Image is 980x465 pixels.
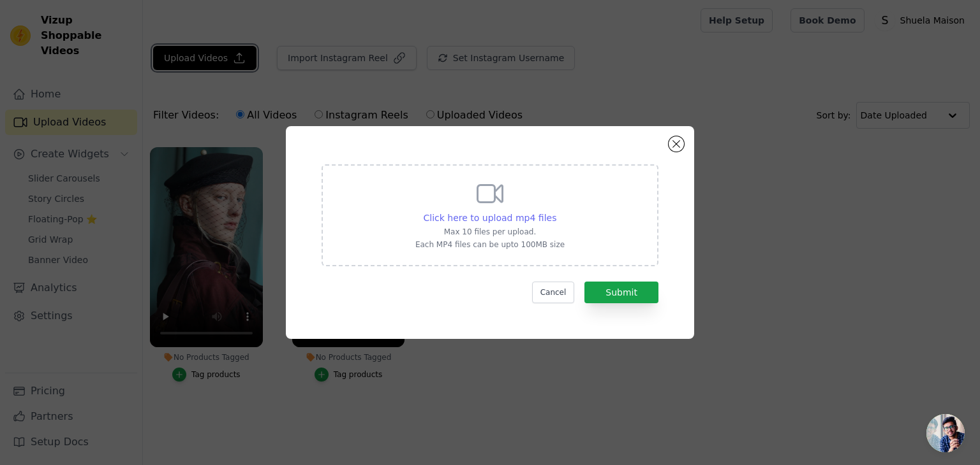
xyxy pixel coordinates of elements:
[532,282,575,303] button: Cancel
[584,282,658,303] button: Submit
[424,213,557,223] span: Click here to upload mp4 files
[669,136,684,152] button: Close modal
[926,414,965,452] div: Open chat
[415,240,565,250] p: Each MP4 files can be upto 100MB size
[415,227,565,237] p: Max 10 files per upload.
